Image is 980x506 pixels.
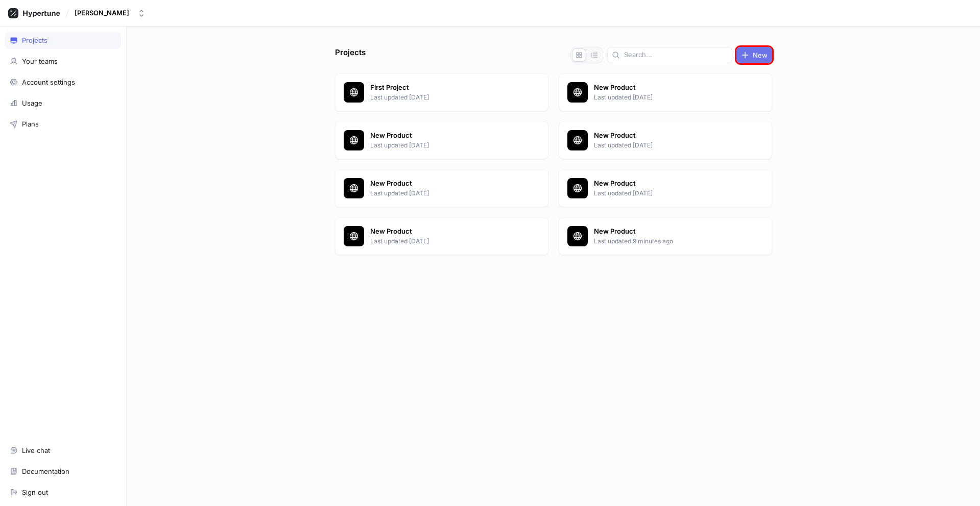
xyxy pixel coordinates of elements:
[22,488,48,496] div: Sign out
[5,32,121,49] a: Projects
[594,179,742,189] p: New Product
[594,93,742,102] p: Last updated [DATE]
[624,50,728,60] input: Search...
[22,120,39,128] div: Plans
[5,94,121,112] a: Usage
[335,47,366,63] p: Projects
[22,99,42,107] div: Usage
[736,47,772,63] button: New
[22,467,69,475] div: Documentation
[594,141,742,150] p: Last updated [DATE]
[370,237,518,246] p: Last updated [DATE]
[5,73,121,91] a: Account settings
[370,226,518,237] p: New Product
[594,189,742,198] p: Last updated [DATE]
[22,57,58,65] div: Your teams
[370,141,518,150] p: Last updated [DATE]
[70,5,150,21] button: [PERSON_NAME]
[22,36,47,44] div: Projects
[370,93,518,102] p: Last updated [DATE]
[5,463,121,480] a: Documentation
[5,115,121,133] a: Plans
[370,83,518,93] p: First Project
[370,189,518,198] p: Last updated [DATE]
[753,52,768,58] span: New
[75,9,129,17] div: [PERSON_NAME]
[22,446,50,454] div: Live chat
[594,83,742,93] p: New Product
[5,53,121,70] a: Your teams
[594,226,742,237] p: New Product
[594,131,742,141] p: New Product
[22,78,75,86] div: Account settings
[370,179,518,189] p: New Product
[370,131,518,141] p: New Product
[594,237,742,246] p: Last updated 9 minutes ago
